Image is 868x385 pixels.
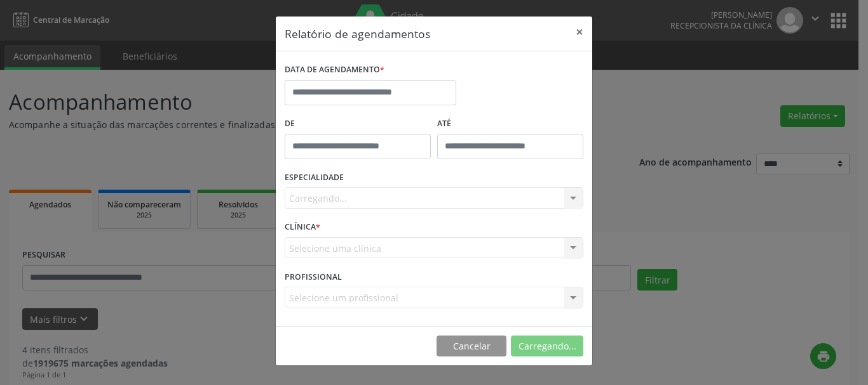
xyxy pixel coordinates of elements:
h5: Relatório de agendamentos [285,25,430,42]
label: De [285,114,431,134]
label: ESPECIALIDADE [285,168,344,188]
label: ATÉ [437,114,583,134]
label: CLÍNICA [285,218,320,237]
label: DATA DE AGENDAMENTO [285,60,384,80]
button: Close [567,16,592,48]
button: Cancelar [437,336,506,357]
label: PROFISSIONAL [285,267,342,287]
button: Carregando... [511,336,583,357]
